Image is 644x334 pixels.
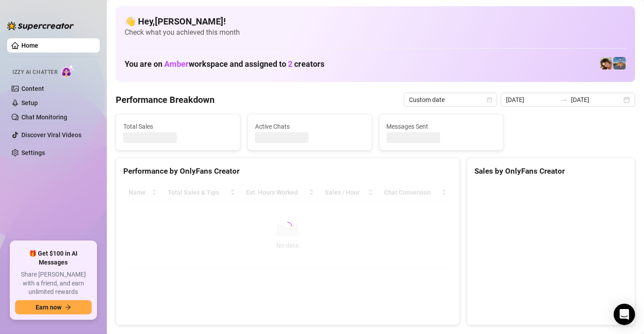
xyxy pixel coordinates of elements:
h4: 👋 Hey, [PERSON_NAME] ! [125,15,626,28]
input: End date [571,95,622,105]
span: arrow-right [65,304,71,310]
span: 2 [288,59,292,69]
a: Content [21,85,44,92]
span: Earn now [36,304,61,311]
span: loading [283,222,292,231]
a: Chat Monitoring [21,114,67,121]
span: 🎁 Get $100 in AI Messages [15,249,92,267]
span: Total Sales [123,122,233,131]
div: Open Intercom Messenger [614,304,635,325]
span: Izzy AI Chatter [12,68,57,77]
img: Amber [600,57,612,69]
span: to [560,96,567,103]
a: Setup [21,99,38,106]
img: AI Chatter [61,65,75,77]
input: Start date [506,95,557,105]
h1: You are on workspace and assigned to creators [125,59,324,69]
h4: Performance Breakdown [116,94,215,106]
img: Amber [613,57,626,69]
div: Performance by OnlyFans Creator [123,165,452,177]
span: Messages Sent [387,122,496,131]
span: Amber [164,59,189,69]
span: Active Chats [255,122,365,131]
span: swap-right [560,96,567,103]
a: Settings [21,149,45,156]
span: Check what you achieved this month [125,28,626,37]
div: Sales by OnlyFans Creator [474,165,628,177]
button: Earn nowarrow-right [15,300,92,314]
span: calendar [487,97,492,102]
a: Home [21,42,38,49]
a: Discover Viral Videos [21,131,81,138]
span: Custom date [409,93,492,106]
span: Share [PERSON_NAME] with a friend, and earn unlimited rewards [15,270,92,297]
img: logo-BBDzfeDw.svg [7,21,74,30]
